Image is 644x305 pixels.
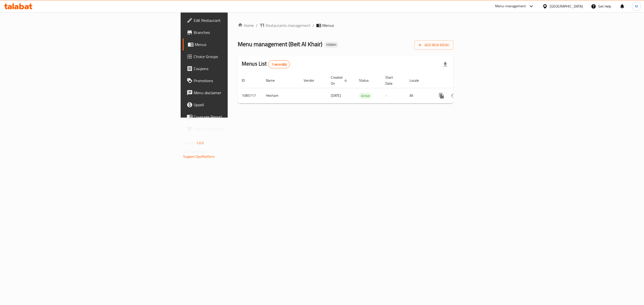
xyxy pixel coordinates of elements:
a: Coupons [183,63,288,75]
a: Menu disclaimer [183,87,288,99]
a: Promotions [183,75,288,87]
span: Get support on: [183,148,206,155]
span: Version: [183,140,195,146]
span: Menus [195,41,284,47]
td: All [406,88,431,103]
span: Grocery Checklist [194,126,284,132]
a: Menus [183,38,288,50]
table: enhanced table [238,73,488,104]
span: Created On [331,74,349,86]
a: Support.OpsPlatform [183,153,215,160]
div: Active [359,93,372,99]
span: Locale [410,77,425,83]
button: more [435,90,448,102]
div: Total records count [268,60,290,68]
nav: breadcrumb [238,22,453,28]
span: Name [266,77,281,83]
span: Menus [322,22,334,28]
span: Start Date [385,74,399,86]
span: Status [359,77,375,83]
span: Add New Menu [418,42,449,48]
a: Coverage Report [183,111,288,123]
th: Actions [431,73,488,88]
span: Promotions [194,78,284,84]
div: Hidden [324,42,338,48]
button: Add New Menu [414,40,453,50]
span: Active [359,93,372,99]
span: [DATE] [331,92,341,99]
div: Export file [439,58,451,70]
span: Choice Groups [194,54,284,60]
h2: Menus List [242,60,290,68]
span: Coupons [194,66,284,72]
span: 1.0.0 [196,140,204,146]
span: Edit Restaurant [194,17,284,23]
span: Upsell [194,102,284,108]
span: Vendor [304,77,321,83]
a: Edit Restaurant [183,14,288,26]
div: Menu-management [495,3,526,9]
span: M [635,4,638,9]
a: Choice Groups [183,50,288,63]
button: Change Status [448,90,460,102]
a: Upsell [183,99,288,111]
a: Grocery Checklist [183,123,288,135]
span: Menu disclaimer [194,90,284,96]
a: Branches [183,26,288,38]
span: Coverage Report [194,114,284,120]
span: Branches [194,29,284,35]
span: Hidden [324,42,338,47]
li: / [312,22,314,28]
div: [GEOGRAPHIC_DATA] [550,4,583,9]
td: - [381,88,406,103]
span: 1 record(s) [268,62,290,67]
span: ID [242,77,251,83]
